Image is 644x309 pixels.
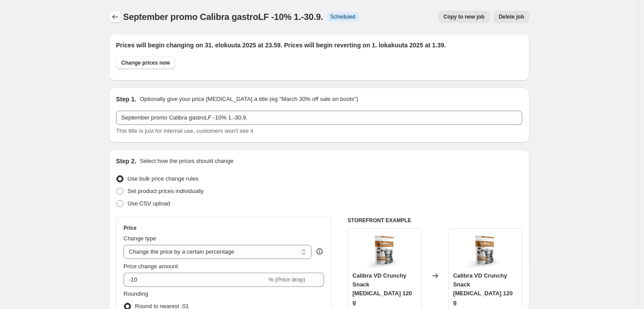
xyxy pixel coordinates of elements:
span: September promo Calibra gastroLF -10% 1.-30.9. [123,12,323,22]
img: Vet-Snack-crunchy-gastro_80x.png [467,233,503,269]
span: Set product prices individually [127,188,204,194]
span: % (Price drop) [268,276,305,283]
h2: Step 2. [116,157,136,166]
h3: Price [123,224,136,232]
span: Use bulk price change rules [127,175,198,182]
button: Change prices now [116,57,175,69]
span: Change type [123,235,156,242]
p: Select how the prices should change [140,157,234,166]
span: Change prices now [121,59,170,66]
span: Delete job [499,13,524,20]
input: -15 [123,273,266,287]
span: Rounding [123,290,148,297]
h2: Prices will begin changing on 31. elokuuta 2025 at 23.59. Prices will begin reverting on 1. lokak... [116,41,522,50]
button: Copy to new job [438,11,490,23]
div: help [315,247,324,256]
h2: Step 1. [116,95,136,104]
span: Calibra VD Crunchy Snack [MEDICAL_DATA] 120 g [352,272,412,305]
span: Use CSV upload [127,200,170,207]
h6: STOREFRONT EXAMPLE [347,217,522,224]
span: Copy to new job [443,13,485,20]
input: 30% off holiday sale [116,111,522,125]
p: Optionally give your price [MEDICAL_DATA] a title (eg "March 30% off sale on boots") [140,95,358,104]
span: Price change amount [123,263,178,270]
span: Scheduled [330,13,355,20]
img: Vet-Snack-crunchy-gastro_80x.png [367,233,402,269]
button: Price change jobs [109,11,121,23]
button: Delete job [494,11,529,23]
span: Calibra VD Crunchy Snack [MEDICAL_DATA] 120 g [453,272,513,305]
span: This title is just for internal use, customers won't see it [116,127,253,134]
